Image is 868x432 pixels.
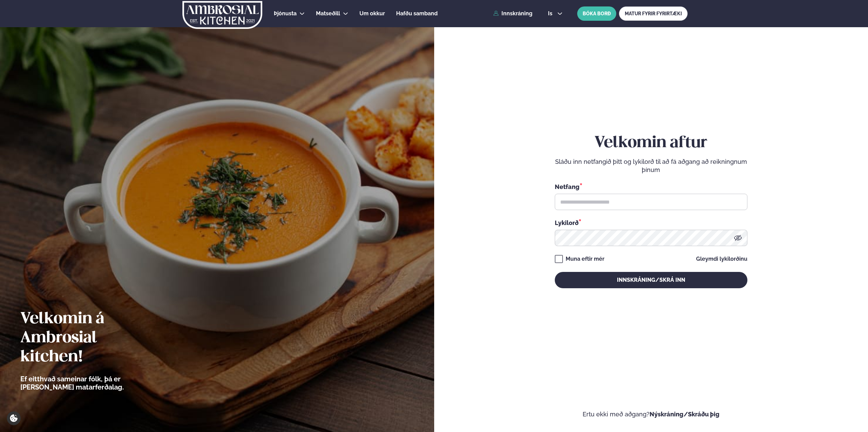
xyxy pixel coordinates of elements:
[555,182,747,191] div: Netfang
[455,410,848,418] p: Ertu ekki með aðgang?
[274,10,297,17] span: Þjónusta
[555,158,747,174] p: Sláðu inn netfangið þitt og lykilorð til að fá aðgang að reikningnum þínum
[696,256,747,262] a: Gleymdi lykilorðinu
[316,10,340,18] a: Matseðill
[548,11,554,16] span: is
[650,411,720,418] a: Nýskráning/Skráðu þig
[577,6,616,21] button: BÓKA BORÐ
[7,411,21,425] a: Cookie settings
[359,10,385,17] span: Um okkur
[555,218,747,227] div: Lykilorð
[274,10,297,18] a: Þjónusta
[316,10,340,17] span: Matseðill
[493,11,532,17] a: Innskráning
[543,11,568,16] button: is
[182,1,263,29] img: logo
[359,10,385,18] a: Um okkur
[20,375,161,391] p: Ef eitthvað sameinar fólk, þá er [PERSON_NAME] matarferðalag.
[619,6,688,21] a: MATUR FYRIR FYRIRTÆKI
[555,272,747,288] button: Innskráning/Skrá inn
[396,10,438,18] a: Hafðu samband
[396,10,438,17] span: Hafðu samband
[20,310,161,367] h2: Velkomin á Ambrosial kitchen!
[555,134,747,153] h2: Velkomin aftur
